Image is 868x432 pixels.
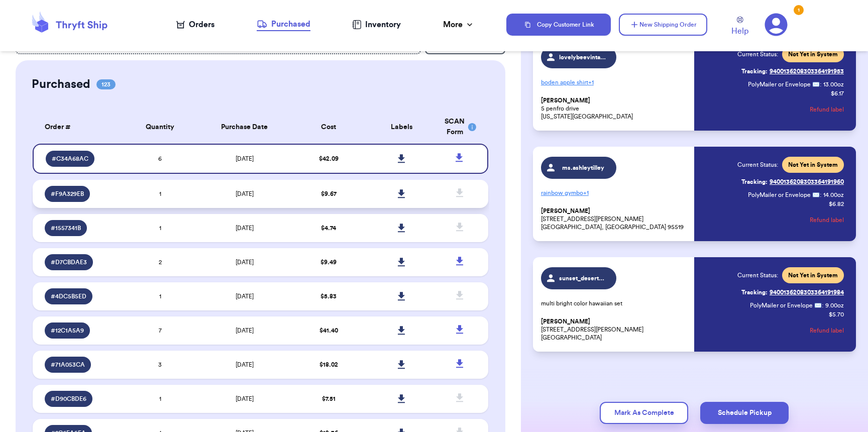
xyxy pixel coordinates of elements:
[823,80,844,88] span: 13.00 oz
[159,191,161,197] span: 1
[257,18,310,31] a: Purchased
[159,328,162,334] span: 7
[737,271,778,279] span: Current Status:
[731,25,748,37] span: Help
[794,5,804,15] div: 1
[541,97,590,104] span: [PERSON_NAME]
[236,396,254,402] span: [DATE]
[320,259,337,265] span: $ 9.49
[741,174,844,190] a: Tracking:9400136208303364191960
[748,81,820,87] span: PolyMailer or Envelope ✉️
[292,111,365,144] th: Cost
[236,156,254,162] span: [DATE]
[51,224,81,232] span: # 1557341B
[559,274,607,282] span: sunset_desert_vibes_closet
[559,164,607,172] span: ms.ashleytilley
[51,190,84,198] span: # F9A329EB
[748,192,820,198] span: PolyMailer or Envelope ✉️
[319,362,338,368] span: $ 18.02
[51,258,87,266] span: # D7CBDAE3
[96,79,116,89] span: 123
[236,259,254,265] span: [DATE]
[788,271,838,279] span: Not Yet in System
[559,53,607,61] span: lovelybeevintage
[159,293,161,299] span: 1
[619,14,707,36] button: New Shipping Order
[741,284,844,300] a: Tracking:9400136208303364191984
[541,207,590,215] span: [PERSON_NAME]
[541,207,689,231] p: [STREET_ADDRESS][PERSON_NAME] [GEOGRAPHIC_DATA], [GEOGRAPHIC_DATA] 95519
[236,191,254,197] span: [DATE]
[159,259,162,265] span: 2
[541,185,689,201] p: rainbow gymbo
[829,310,844,318] p: $ 5.70
[810,209,844,231] button: Refund label
[236,225,254,231] span: [DATE]
[51,292,86,300] span: # 4DC5B5ED
[820,80,821,88] span: :
[236,362,254,368] span: [DATE]
[810,98,844,121] button: Refund label
[823,191,844,199] span: 14.00 oz
[583,190,589,196] span: + 1
[822,301,823,309] span: :
[321,225,336,231] span: $ 4.74
[443,19,475,31] div: More
[765,13,788,36] a: 1
[750,302,822,308] span: PolyMailer or Envelope ✉️
[196,111,292,144] th: Purchase Date
[51,327,84,335] span: # 12C1A5A9
[741,178,768,186] span: Tracking:
[444,117,476,138] div: SCAN Form
[506,14,611,36] button: Copy Customer Link
[32,76,90,92] h2: Purchased
[788,50,838,58] span: Not Yet in System
[820,191,821,199] span: :
[352,19,401,31] a: Inventory
[810,319,844,342] button: Refund label
[588,79,594,85] span: + 1
[541,318,590,326] span: [PERSON_NAME]
[541,317,689,342] p: [STREET_ADDRESS][PERSON_NAME] [GEOGRAPHIC_DATA]
[319,328,338,334] span: $ 41.40
[52,155,88,163] span: # C34A68AC
[124,111,196,144] th: Quantity
[365,111,438,144] th: Labels
[741,67,768,75] span: Tracking:
[825,301,844,309] span: 9.00 oz
[236,293,254,299] span: [DATE]
[257,18,310,30] div: Purchased
[741,63,844,79] a: Tracking:9400136208303364191953
[51,361,85,369] span: # 71A053CA
[829,200,844,208] p: $ 6.82
[236,328,254,334] span: [DATE]
[176,19,214,31] a: Orders
[158,362,162,368] span: 3
[600,402,688,424] button: Mark As Complete
[541,96,689,121] p: 5 penfro drive [US_STATE][GEOGRAPHIC_DATA]
[788,161,838,169] span: Not Yet in System
[541,74,689,90] p: boden apple shirt
[737,50,778,58] span: Current Status:
[737,161,778,169] span: Current Status:
[321,191,337,197] span: $ 9.67
[700,402,789,424] button: Schedule Pickup
[51,395,86,403] span: # D90CBDE6
[319,156,339,162] span: $ 42.09
[159,396,161,402] span: 1
[159,225,161,231] span: 1
[320,293,337,299] span: $ 5.83
[831,89,844,97] p: $ 6.17
[322,396,336,402] span: $ 7.51
[158,156,162,162] span: 6
[33,111,124,144] th: Order #
[731,17,748,37] a: Help
[541,299,689,307] p: multi bright color hawaiian set
[741,288,768,296] span: Tracking:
